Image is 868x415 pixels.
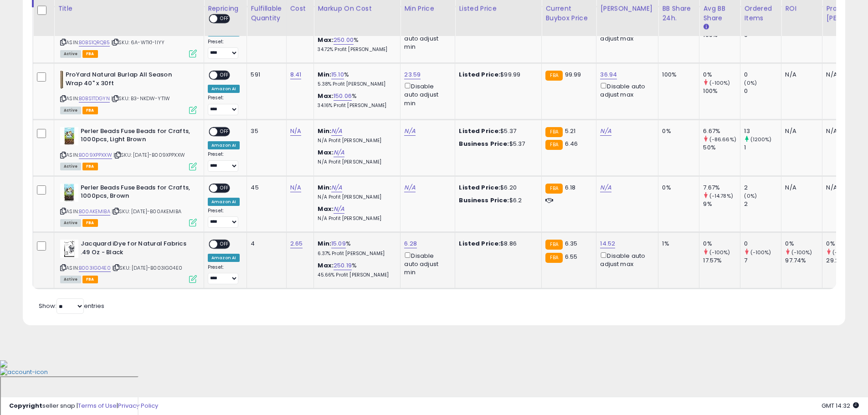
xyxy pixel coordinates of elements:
[290,127,301,136] a: N/A
[709,79,730,87] small: (-100%)
[545,127,562,137] small: FBA
[545,4,592,23] div: Current Buybox Price
[600,4,654,13] div: [PERSON_NAME]
[459,71,534,79] div: $99.99
[600,251,651,268] div: Disable auto adjust max
[404,81,448,108] div: Disable auto adjust min
[565,70,581,79] span: 99.99
[331,239,346,248] a: 15.09
[318,36,393,53] div: %
[662,71,692,79] div: 100%
[331,70,344,79] a: 15.10
[82,219,98,227] span: FBA
[318,92,334,100] b: Max:
[334,261,352,270] a: 250.19
[404,251,448,277] div: Disable auto adjust min
[82,107,98,114] span: FBA
[208,95,240,115] div: Preset:
[545,140,562,150] small: FBA
[565,139,578,148] span: 6.46
[251,184,279,192] div: 45
[744,127,781,135] div: 13
[111,95,170,102] span: | SKU: B3-NKDW-YT1W
[703,200,740,208] div: 9%
[744,87,781,95] div: 0
[600,183,611,192] a: N/A
[60,107,81,114] span: All listings currently available for purchase on Amazon
[459,183,500,192] b: Listed Price:
[208,4,243,13] div: Repricing
[318,159,393,165] p: N/A Profit [PERSON_NAME]
[318,70,331,79] b: Min:
[111,39,164,46] span: | SKU: 6A-WTK1-1IYY
[60,127,78,145] img: 510qtLTqpjL._SL40_.jpg
[66,71,176,90] b: ProYard Natural Burlap All Season Wrap 40" x 30ft
[290,239,303,248] a: 2.65
[662,127,692,135] div: 0%
[318,46,393,53] p: 34.72% Profit [PERSON_NAME]
[459,239,500,248] b: Listed Price:
[79,208,110,215] a: B00AKEMIBA
[785,71,815,79] div: N/A
[208,198,240,206] div: Amazon AI
[318,194,393,200] p: N/A Profit [PERSON_NAME]
[744,256,781,265] div: 7
[318,272,393,278] p: 45.66% Profit [PERSON_NAME]
[545,253,562,263] small: FBA
[545,184,562,194] small: FBA
[58,4,200,13] div: Title
[832,249,853,256] small: (-100%)
[318,240,393,256] div: %
[404,127,415,136] a: N/A
[318,183,331,192] b: Min:
[217,184,232,192] span: OFF
[290,70,302,79] a: 8.41
[750,136,772,143] small: (1200%)
[60,127,197,169] div: ASIN:
[290,4,310,13] div: Cost
[703,87,740,95] div: 100%
[251,71,279,79] div: 591
[744,184,781,192] div: 2
[113,151,185,159] span: | SKU: [DATE]-B009XPPXXW
[662,4,695,23] div: BB Share 24h.
[208,141,240,149] div: Amazon AI
[331,127,342,136] a: N/A
[459,196,509,205] b: Business Price:
[60,71,197,113] div: ASIN:
[112,264,182,272] span: | SKU: [DATE]-B003IG04E0
[208,85,240,93] div: Amazon AI
[791,249,812,256] small: (-100%)
[60,184,78,202] img: 51sI4sGq1BL._SL40_.jpg
[334,36,354,45] a: 250.00
[703,256,740,265] div: 17.57%
[662,240,692,248] div: 1%
[785,4,818,13] div: ROI
[60,71,63,89] img: 41j-d3SzCmL._SL40_.jpg
[662,184,692,192] div: 0%
[60,276,81,283] span: All listings currently available for purchase on Amazon
[703,71,740,79] div: 0%
[600,127,611,136] a: N/A
[459,127,500,135] b: Listed Price:
[81,184,191,203] b: Perler Beads Fuse Beads for Crafts, 1000pcs, Brown
[404,183,415,192] a: N/A
[404,25,448,51] div: Disable auto adjust min
[217,241,232,248] span: OFF
[785,256,822,265] div: 97.74%
[703,240,740,248] div: 0%
[79,151,112,159] a: B009XPPXXW
[703,4,736,23] div: Avg BB Share
[318,251,393,257] p: 6.37% Profit [PERSON_NAME]
[744,79,757,87] small: (0%)
[545,71,562,81] small: FBA
[318,239,331,248] b: Min:
[709,249,730,256] small: (-100%)
[82,276,98,283] span: FBA
[318,138,393,144] p: N/A Profit [PERSON_NAME]
[459,70,500,79] b: Listed Price:
[750,249,771,256] small: (-100%)
[208,208,240,228] div: Preset:
[60,219,81,227] span: All listings currently available for purchase on Amazon
[79,39,110,46] a: B0BS1QRQB5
